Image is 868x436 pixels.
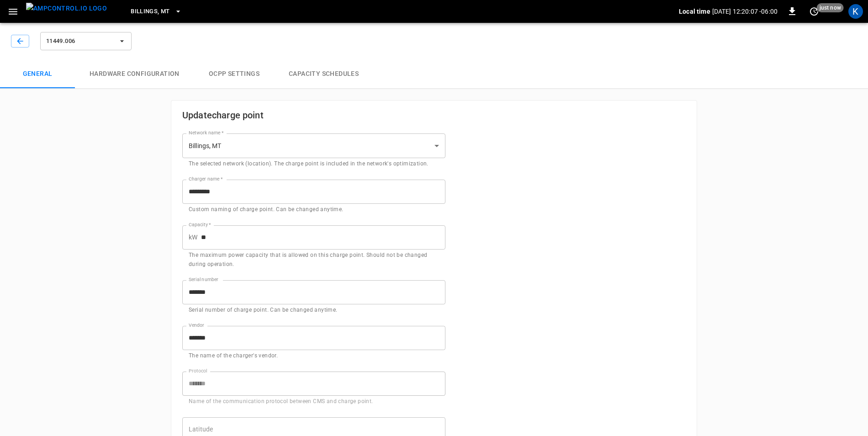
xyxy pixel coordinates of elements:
[189,367,207,375] label: Protocol
[131,6,169,17] span: Billings, MT
[189,322,204,329] label: Vendor
[817,3,844,12] span: just now
[40,32,132,50] button: 11449.006
[679,7,710,16] p: Local time
[712,7,778,16] p: [DATE] 12:20:07 -06:00
[189,306,439,315] p: Serial number of charge point. Can be changed anytime.
[46,36,114,47] span: 11449.006
[189,205,439,214] p: Custom naming of charge point. Can be changed anytime.
[189,175,222,183] label: Charger name
[182,133,445,158] div: Billings, MT
[189,160,439,169] p: The selected network (location). The charge point is included in the network's optimization.
[807,4,821,19] button: set refresh interval
[189,233,197,242] p: kW
[189,351,439,361] p: The name of the charger's vendor.
[189,276,218,283] label: Serial number
[189,221,211,229] label: Capacity
[189,129,223,137] label: Network name
[182,108,445,122] h6: Update charge point
[127,3,185,21] button: Billings, MT
[194,59,274,89] button: OCPP settings
[26,3,107,14] img: ampcontrol.io logo
[274,59,373,89] button: Capacity Schedules
[189,397,439,406] p: Name of the communication protocol between CMS and charge point.
[189,251,439,269] p: The maximum power capacity that is allowed on this charge point. Should not be changed during ope...
[75,59,194,89] button: Hardware configuration
[848,4,863,19] div: profile-icon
